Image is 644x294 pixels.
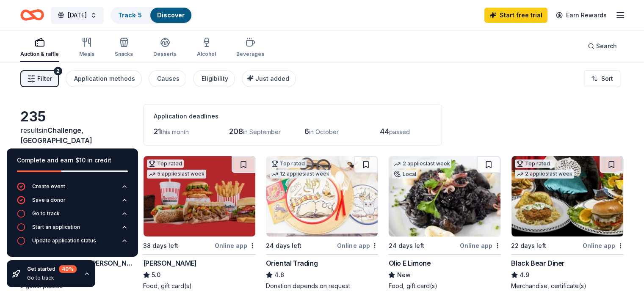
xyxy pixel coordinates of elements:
[460,240,501,251] div: Online app
[17,209,128,223] button: Go to track
[236,51,264,58] div: Beverages
[17,155,128,165] div: Complete and earn $10 in credit
[236,34,264,62] button: Beverages
[596,41,617,51] span: Search
[380,127,389,136] span: 44
[32,183,65,190] div: Create event
[32,210,60,217] div: Go to track
[601,74,613,84] span: Sort
[392,159,451,168] div: 2 applies last week
[389,156,500,236] img: Image for Olio E Limone
[20,51,59,58] div: Auction & raffle
[266,241,301,251] div: 24 days left
[51,7,104,24] button: [DATE]
[147,170,206,179] div: 5 applies last week
[20,34,59,62] button: Auction & raffle
[147,159,184,168] div: Top rated
[266,282,379,290] div: Donation depends on request
[143,156,256,290] a: Image for Portillo'sTop rated5 applieslast week38 days leftOnline app[PERSON_NAME]5.0Food, gift c...
[389,128,410,135] span: passed
[74,74,135,84] div: Application methods
[551,8,612,23] a: Earn Rewards
[161,128,189,135] span: this month
[118,11,142,19] a: Track· 5
[154,111,431,121] div: Application deadlines
[243,128,281,135] span: in September
[388,282,501,290] div: Food, gift card(s)
[32,224,80,231] div: Start an application
[143,258,197,268] div: [PERSON_NAME]
[32,237,96,244] div: Update application status
[59,265,77,273] div: 40 %
[388,258,431,268] div: Olio E Limone
[583,240,624,251] div: Online app
[37,74,52,84] span: Filter
[388,156,501,290] a: Image for Olio E Limone2 applieslast weekLocal24 days leftOnline appOlio E LimoneNewFood, gift ca...
[143,241,178,251] div: 38 days left
[197,34,216,62] button: Alcohol
[584,70,620,87] button: Sort
[274,270,284,280] span: 4.8
[68,10,87,20] span: [DATE]
[397,270,410,280] span: New
[515,159,552,168] div: Top rated
[20,126,92,145] span: in
[270,170,331,179] div: 12 applies last week
[197,51,216,58] div: Alcohol
[309,128,339,135] span: in October
[266,258,318,268] div: Oriental Trading
[66,70,142,87] button: Application methods
[511,156,623,236] img: Image for Black Bear Diner
[20,108,133,125] div: 235
[215,240,256,251] div: Online app
[144,156,255,236] img: Image for Portillo's
[270,159,307,168] div: Top rated
[79,51,94,58] div: Meals
[32,197,66,203] div: Save a donor
[17,223,128,236] button: Start an application
[79,34,94,62] button: Meals
[484,8,547,23] a: Start free trial
[511,241,546,251] div: 22 days left
[154,127,161,136] span: 21
[255,75,289,82] span: Just added
[266,156,379,290] a: Image for Oriental TradingTop rated12 applieslast week24 days leftOnline appOriental Trading4.8Do...
[388,241,424,251] div: 24 days left
[511,156,624,290] a: Image for Black Bear DinerTop rated2 applieslast week22 days leftOnline appBlack Bear Diner4.9Mer...
[520,270,529,280] span: 4.9
[20,70,59,87] button: Filter2
[115,51,133,58] div: Snacks
[153,34,177,62] button: Desserts
[581,38,624,55] button: Search
[17,236,128,250] button: Update application status
[266,156,378,236] img: Image for Oriental Trading
[111,7,192,24] button: Track· 5Discover
[157,11,185,19] a: Discover
[20,126,92,145] span: Challenge, [GEOGRAPHIC_DATA]
[153,51,177,58] div: Desserts
[304,127,309,136] span: 6
[202,74,228,84] div: Eligibility
[27,265,77,273] div: Get started
[337,240,378,251] div: Online app
[149,70,186,87] button: Causes
[115,34,133,62] button: Snacks
[27,275,77,281] div: Go to track
[515,170,574,179] div: 2 applies last week
[20,5,44,25] a: Home
[242,70,296,87] button: Just added
[511,282,624,290] div: Merchandise, certificate(s)
[143,282,256,290] div: Food, gift card(s)
[20,125,133,146] div: results
[511,258,565,268] div: Black Bear Diner
[152,270,160,280] span: 5.0
[54,67,62,75] div: 2
[17,196,128,209] button: Save a donor
[392,170,417,179] div: Local
[157,74,180,84] div: Causes
[229,127,243,136] span: 208
[17,182,128,196] button: Create event
[193,70,235,87] button: Eligibility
